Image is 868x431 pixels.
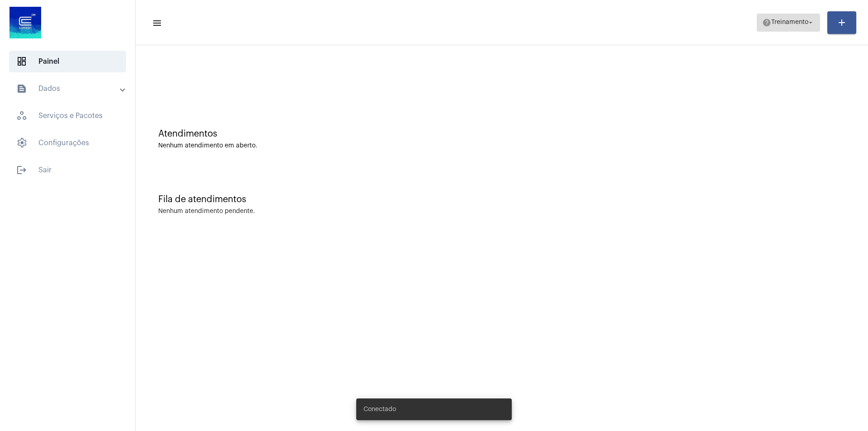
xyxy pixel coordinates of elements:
mat-panel-title: Dados [16,83,121,94]
span: sidenav icon [16,137,27,148]
mat-icon: sidenav icon [16,83,27,94]
div: Atendimentos [158,129,845,139]
span: Conectado [363,405,396,414]
span: Painel [9,51,126,72]
mat-icon: sidenav icon [152,18,161,28]
span: sidenav icon [16,110,27,121]
div: Nenhum atendimento em aberto. [158,142,845,149]
span: Treinamento [771,19,808,26]
span: Configurações [9,132,126,154]
mat-icon: sidenav icon [16,165,27,175]
mat-expansion-panel-header: sidenav iconDados [5,78,135,99]
mat-icon: arrow_drop_down [807,19,815,27]
button: Treinamento [757,14,820,32]
span: Serviços e Pacotes [9,105,126,127]
img: d4669ae0-8c07-2337-4f67-34b0df7f5ae4.jpeg [7,5,43,41]
div: Nenhum atendimento pendente. [158,208,255,215]
span: Sair [9,159,126,181]
mat-icon: help [762,18,771,27]
span: sidenav icon [16,56,27,67]
div: Fila de atendimentos [158,194,845,204]
mat-icon: add [836,17,847,28]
